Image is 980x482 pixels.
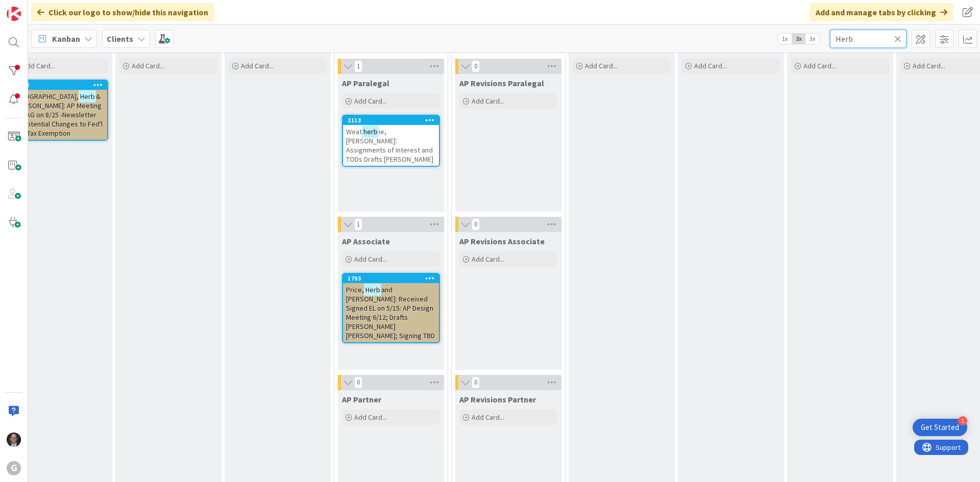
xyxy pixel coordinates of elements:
span: Support [21,2,46,14]
span: Price, [346,285,364,294]
div: Open Get Started checklist, remaining modules: 1 [913,419,967,436]
span: 0 [472,218,480,231]
a: 2043[GEOGRAPHIC_DATA],Herb& [PERSON_NAME]: AP Meeting w/BAG on 8/25 -Newsletter re Potential Chan... [10,80,108,141]
span: Add Card... [354,413,387,422]
div: Click our logo to show/hide this navigation [31,3,214,21]
span: ie, [PERSON_NAME]: Assignments of Interest and TODs Drafts [PERSON_NAME] [346,127,433,164]
span: AP Associate [342,236,390,246]
span: Kanban [52,33,80,45]
a: 2113Weatherbie, [PERSON_NAME]: Assignments of Interest and TODs Drafts [PERSON_NAME] [342,115,440,167]
span: 2x [792,34,805,44]
span: [GEOGRAPHIC_DATA], [14,92,79,101]
span: Add Card... [132,61,164,70]
div: G [7,461,21,475]
span: Weat [346,127,362,136]
input: Quick Filter... [830,30,906,48]
div: 2043 [16,82,107,89]
span: Add Card... [694,61,727,70]
div: Add and manage tabs by clicking [810,3,953,21]
div: 1793 [343,274,439,283]
mark: Herb [79,90,96,102]
span: Add Card... [913,61,945,70]
mark: Herb [364,284,381,295]
span: & [PERSON_NAME]: AP Meeting w/BAG on 8/25 -Newsletter re Potential Changes to Fed'l Est. Tax Exem... [14,92,103,138]
span: Add Card... [22,61,55,70]
span: 1x [778,34,792,44]
span: Add Card... [354,96,387,106]
span: Add Card... [472,413,504,422]
div: 2043 [11,81,107,90]
img: JT [7,433,21,447]
span: 3x [805,34,819,44]
mark: herb [362,125,379,137]
span: Add Card... [472,96,504,106]
b: Clients [107,34,133,44]
img: Visit kanbanzone.com [7,7,21,21]
span: 0 [354,376,362,389]
span: Add Card... [354,255,387,264]
div: Get Started [921,422,959,433]
span: 1 [354,218,362,231]
span: Add Card... [241,61,274,70]
div: 1793Price,Herband [PERSON_NAME]: Received Signed EL on 5/15: AP Design Meeting 6/12; Drafts [PERS... [343,274,439,342]
div: 1 [958,416,967,425]
div: 2043[GEOGRAPHIC_DATA],Herb& [PERSON_NAME]: AP Meeting w/BAG on 8/25 -Newsletter re Potential Chan... [11,81,107,140]
a: 1793Price,Herband [PERSON_NAME]: Received Signed EL on 5/15: AP Design Meeting 6/12; Drafts [PERS... [342,273,440,343]
div: 2113Weatherbie, [PERSON_NAME]: Assignments of Interest and TODs Drafts [PERSON_NAME] [343,116,439,166]
span: Add Card... [472,255,504,264]
span: AP Revisions Partner [459,394,536,404]
span: AP Revisions Associate [459,236,545,246]
span: Add Card... [585,61,618,70]
span: AP Paralegal [342,78,389,88]
div: 1793 [348,275,439,282]
span: 1 [354,60,362,72]
span: 0 [472,60,480,72]
div: 2113 [348,117,439,124]
span: and [PERSON_NAME]: Received Signed EL on 5/15: AP Design Meeting 6/12; Drafts [PERSON_NAME] [PERS... [346,285,435,340]
span: Add Card... [803,61,836,70]
span: AP Revisions Paralegal [459,78,544,88]
span: 0 [472,376,480,389]
div: 2113 [343,116,439,125]
span: AP Partner [342,394,381,404]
